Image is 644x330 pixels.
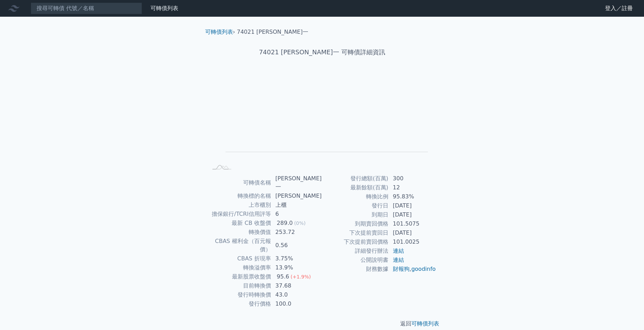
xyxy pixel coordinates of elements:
input: 搜尋可轉債 代號／名稱 [31,2,142,14]
td: 轉換比例 [322,192,389,201]
a: 可轉債列表 [411,320,439,327]
td: 101.5075 [389,219,436,228]
td: [DATE] [389,228,436,237]
td: 101.0025 [389,237,436,246]
td: 可轉債名稱 [208,174,271,191]
td: 轉換標的名稱 [208,191,271,201]
td: [PERSON_NAME] [271,191,322,201]
td: 詳細發行辦法 [322,246,389,256]
td: 到期日 [322,210,389,219]
td: 100.0 [271,299,322,308]
td: 0.56 [271,237,322,254]
li: › [205,28,235,36]
td: CBAS 折現率 [208,254,271,263]
td: 13.9% [271,263,322,272]
td: 6 [271,210,322,219]
td: 上市櫃別 [208,201,271,210]
td: [DATE] [389,201,436,210]
a: 連結 [393,257,404,263]
td: 發行日 [322,201,389,210]
td: 12 [389,183,436,192]
span: (0%) [294,220,305,226]
td: 最新餘額(百萬) [322,183,389,192]
td: 轉換價值 [208,228,271,237]
td: 目前轉換價 [208,281,271,290]
td: 轉換溢價率 [208,263,271,272]
div: 95.6 [276,273,291,281]
a: 連結 [393,248,404,254]
td: 發行總額(百萬) [322,174,389,183]
td: 最新 CB 收盤價 [208,219,271,228]
a: 可轉債列表 [205,29,233,35]
td: 公開說明書 [322,256,389,265]
td: 37.68 [271,281,322,290]
td: 到期賣回價格 [322,219,389,228]
a: goodinfo [411,266,436,272]
td: 253.72 [271,228,322,237]
td: 43.0 [271,290,322,299]
td: 發行價格 [208,299,271,308]
td: 最新股票收盤價 [208,272,271,281]
div: 289.0 [276,219,294,227]
td: 上櫃 [271,201,322,210]
td: 300 [389,174,436,183]
a: 財報狗 [393,266,410,272]
a: 登入／註冊 [599,3,638,14]
td: , [389,265,436,274]
td: 下次提前賣回價格 [322,237,389,246]
td: 財務數據 [322,265,389,274]
td: [PERSON_NAME]一 [271,174,322,191]
a: 可轉債列表 [150,5,178,11]
td: [DATE] [389,210,436,219]
p: 返回 [200,320,445,328]
td: 擔保銀行/TCRI信用評等 [208,210,271,219]
td: CBAS 權利金（百元報價） [208,237,271,254]
td: 95.83% [389,192,436,201]
g: Chart [219,79,428,162]
td: 下次提前賣回日 [322,228,389,237]
td: 發行時轉換價 [208,290,271,299]
h1: 74021 [PERSON_NAME]一 可轉債詳細資訊 [200,47,445,57]
span: (+1.9%) [290,274,311,280]
li: 74021 [PERSON_NAME]一 [237,28,308,36]
td: 3.75% [271,254,322,263]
